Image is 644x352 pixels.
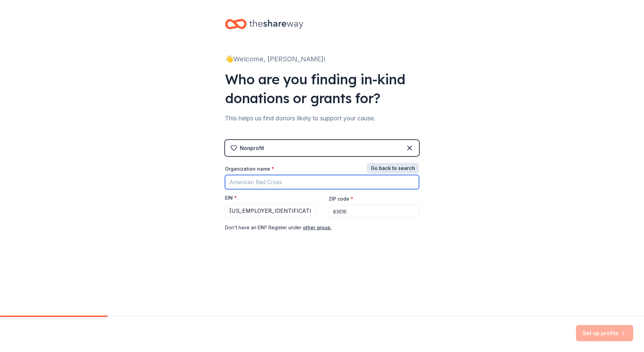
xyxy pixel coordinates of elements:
[240,144,264,152] div: Nonprofit
[225,54,419,64] div: 👋 Welcome, [PERSON_NAME]!
[225,204,315,218] input: 12-3456789
[329,196,353,202] label: ZIP code
[329,205,419,218] input: 12345 (U.S. only)
[225,113,419,124] div: This helps us find donors likely to support your cause.
[225,224,419,232] div: Don ' t have an EIN? Register under
[225,195,237,201] label: EIN
[367,163,419,174] button: Go back to search
[303,224,332,232] button: other group.
[225,175,419,189] input: American Red Cross
[225,70,419,108] div: Who are you finding in-kind donations or grants for?
[225,166,274,172] label: Organization name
